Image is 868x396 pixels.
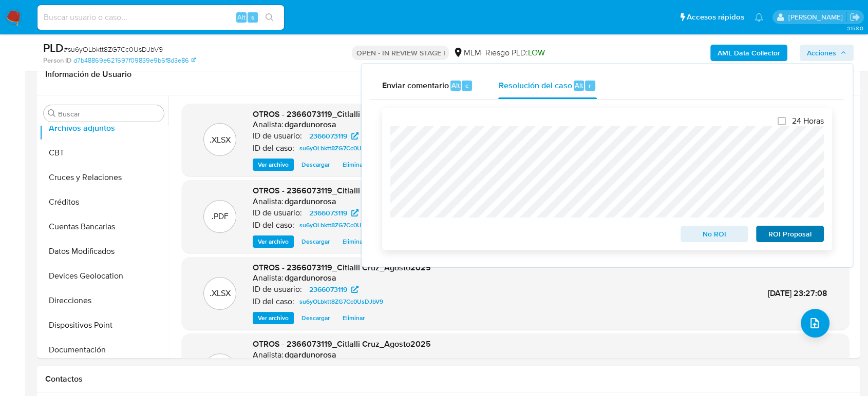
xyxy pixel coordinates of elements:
[337,312,370,324] button: Eliminar
[40,116,168,141] button: Archivos adjuntos
[309,207,347,219] span: 2366073119
[301,160,330,170] span: Descargar
[688,227,741,241] span: No ROI
[309,283,347,295] span: 2366073119
[295,142,387,154] a: su6yOLbktt8ZG7Cc0UsDJbV9
[343,236,365,247] span: Eliminar
[251,12,254,22] span: s
[73,56,196,65] a: d7b48869e621597f09839e9b6f8d3e86
[296,159,335,171] button: Descargar
[259,10,280,25] button: search-icon
[258,236,289,247] span: Ver archivo
[253,284,302,294] p: ID de usuario:
[343,160,365,170] span: Eliminar
[210,134,231,146] p: .XLSX
[453,47,481,58] div: MLM
[788,12,846,22] p: diego.gardunorosas@mercadolibre.com.mx
[253,208,302,218] p: ID de usuario:
[807,45,836,61] span: Acciones
[64,44,163,54] span: # su6yOLbktt8ZG7Cc0UsDJbV9
[40,214,168,239] button: Cuentas Bancarias
[253,108,431,120] span: OTROS - 2366073119_Citlalli Cruz_Agosto2025
[299,295,383,308] span: su6yOLbktt8ZG7Cc0UsDJbV9
[382,79,449,91] span: Enviar comentario
[687,12,744,23] span: Accesos rápidos
[40,288,168,313] button: Direcciones
[763,227,817,241] span: ROI Proposal
[754,13,763,22] a: Notificaciones
[253,120,284,130] p: Analista:
[718,45,780,61] b: AML Data Collector
[498,79,572,91] span: Resolución del caso
[258,160,289,170] span: Ver archivo
[237,12,246,22] span: Alt
[589,81,591,90] span: r
[575,81,583,90] span: Alt
[756,226,824,242] button: ROI Proposal
[285,120,336,130] h6: dgardunorosa
[253,143,294,153] p: ID del caso:
[210,288,231,299] p: .XLSX
[253,131,302,141] p: ID de usuario:
[253,159,294,171] button: Ver archivo
[253,273,284,283] p: Analista:
[43,39,64,56] b: PLD
[258,313,289,323] span: Ver archivo
[301,236,330,247] span: Descargar
[37,11,284,24] input: Buscar usuario o caso...
[309,130,347,142] span: 2366073119
[295,219,387,231] a: su6yOLbktt8ZG7Cc0UsDJbV9
[285,196,336,207] h6: dgardunorosa
[45,69,131,80] h1: Información de Usuario
[58,109,160,118] input: Buscar
[846,24,863,32] span: 3.158.0
[43,56,71,65] b: Person ID
[337,159,370,171] button: Eliminar
[40,338,168,362] button: Documentación
[253,350,284,360] p: Analista:
[465,81,468,90] span: c
[800,45,854,61] button: Acciones
[40,313,168,338] button: Dispositivos Point
[295,295,387,308] a: su6yOLbktt8ZG7Cc0UsDJbV9
[253,185,431,196] span: OTROS - 2366073119_Citlalli Cruz_Agosto2025
[301,313,330,323] span: Descargar
[792,116,824,126] span: 24 Horas
[768,287,827,299] span: [DATE] 23:27:08
[253,220,294,230] p: ID del caso:
[801,309,829,338] button: upload-file
[710,45,787,61] button: AML Data Collector
[212,211,229,222] p: .PDF
[451,81,460,90] span: Alt
[40,239,168,264] button: Datos Modificados
[303,130,365,142] a: 2366073119
[40,141,168,165] button: CBT
[253,235,294,248] button: Ver archivo
[48,109,56,117] button: Buscar
[303,283,365,295] a: 2366073119
[352,46,449,60] p: OPEN - IN REVIEW STAGE I
[285,350,336,360] h6: dgardunorosa
[296,312,335,324] button: Descargar
[40,264,168,288] button: Devices Geolocation
[253,296,294,307] p: ID del caso:
[343,313,365,323] span: Eliminar
[681,226,748,242] button: No ROI
[299,142,383,154] span: su6yOLbktt8ZG7Cc0UsDJbV9
[337,235,370,248] button: Eliminar
[253,196,284,207] p: Analista:
[45,374,852,384] h1: Contactos
[485,47,544,58] span: Riesgo PLD:
[285,273,336,283] h6: dgardunorosa
[40,165,168,190] button: Cruces y Relaciones
[253,262,431,273] span: OTROS - 2366073119_Citlalli Cruz_Agosto2025
[296,235,335,248] button: Descargar
[527,47,544,58] span: LOW
[253,312,294,324] button: Ver archivo
[850,12,860,23] a: Salir
[299,219,383,231] span: su6yOLbktt8ZG7Cc0UsDJbV9
[778,117,786,125] input: 24 Horas
[253,338,431,350] span: OTROS - 2366073119_Citlalli Cruz_Agosto2025
[40,190,168,214] button: Créditos
[303,207,365,219] a: 2366073119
